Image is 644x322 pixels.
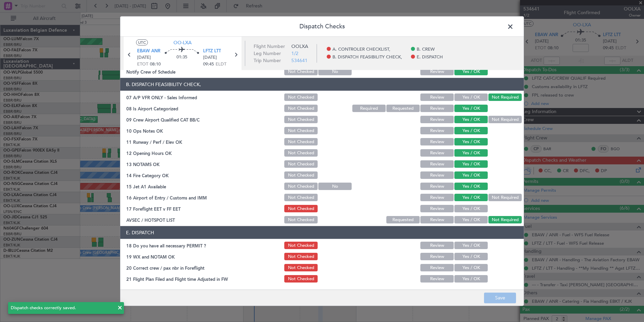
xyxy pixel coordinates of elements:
[488,194,522,201] button: Not Required
[488,216,522,223] button: Not Required
[488,93,522,101] button: Not Required
[11,305,114,312] div: Dispatch checks correctly saved.
[120,17,524,37] header: Dispatch Checks
[488,116,522,123] button: Not Required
